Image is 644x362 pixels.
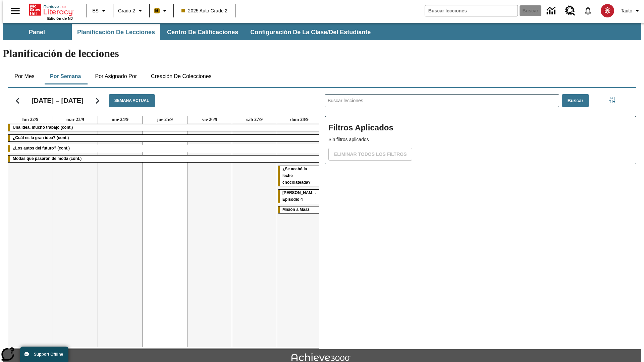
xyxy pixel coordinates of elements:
button: Boost El color de la clase es anaranjado claro. Cambiar el color de la clase. [152,5,171,17]
div: ¿Se acabó la leche chocolateada? [278,166,321,186]
button: Creación de colecciones [146,68,217,84]
button: Semana actual [109,94,155,107]
span: ES [92,7,99,14]
div: Una idea, mucho trabajo (cont.) [8,124,322,131]
input: Buscar campo [425,5,518,16]
button: Abrir el menú lateral [5,1,25,21]
button: Support Offline [20,347,68,362]
button: Regresar [9,92,26,109]
button: Lenguaje: ES, Selecciona un idioma [89,5,111,17]
button: Escoja un nuevo avatar [597,2,618,19]
h1: Planificación de lecciones [3,47,641,60]
button: Menú lateral de filtros [605,94,619,107]
div: Subbarra de navegación [3,23,641,40]
span: Planificación de lecciones [77,28,155,36]
button: Seguir [89,92,106,109]
button: Planificación de lecciones [72,24,160,40]
a: 24 de septiembre de 2025 [110,116,130,123]
a: 22 de septiembre de 2025 [21,116,40,123]
span: ¿Se acabó la leche chocolateada? [282,167,311,185]
div: Subbarra de navegación [3,24,377,40]
a: Centro de información [543,2,561,20]
div: Filtros Aplicados [325,116,636,164]
span: Modas que pasaron de moda (cont.) [13,156,82,161]
span: Edición de NJ [47,16,73,20]
span: Tauto [621,7,632,14]
a: 27 de septiembre de 2025 [245,116,264,123]
h2: [DATE] – [DATE] [32,97,84,105]
div: Calendario [2,85,319,349]
a: Notificaciones [579,2,597,19]
img: avatar image [601,4,614,17]
a: 26 de septiembre de 2025 [201,116,219,123]
span: Elena Menope: Episodio 4 [282,190,318,202]
span: Configuración de la clase/del estudiante [250,28,371,36]
span: 2025 Auto Grade 2 [181,7,228,14]
span: ¿Los autos del futuro? (cont.) [13,146,70,150]
div: ¿Los autos del futuro? (cont.) [8,145,322,152]
div: ¿Cuál es la gran idea? (cont.) [8,135,322,141]
span: Panel [29,28,45,36]
button: Grado: Grado 2, Elige un grado [115,5,147,17]
span: B [155,6,159,15]
h2: Filtros Aplicados [328,120,633,136]
button: Buscar [562,94,589,107]
button: Por semana [45,68,86,84]
button: Configuración de la clase/del estudiante [245,24,376,40]
a: Portada [29,3,73,16]
a: 28 de septiembre de 2025 [289,116,310,123]
button: Por asignado por [90,68,142,84]
div: Elena Menope: Episodio 4 [278,190,321,203]
div: Modas que pasaron de moda (cont.) [8,156,322,162]
div: Buscar [319,85,636,349]
button: Centro de calificaciones [162,24,244,40]
button: Perfil/Configuración [618,5,644,17]
div: Portada [29,2,73,20]
button: Panel [3,24,70,40]
a: Centro de recursos, Se abrirá en una pestaña nueva. [561,2,579,20]
a: 23 de septiembre de 2025 [65,116,86,123]
span: Support Offline [34,352,63,357]
button: Por mes [8,68,41,84]
input: Buscar lecciones [325,95,559,107]
span: Misión a Máaz [282,207,310,212]
span: Grado 2 [118,7,135,14]
span: ¿Cuál es la gran idea? (cont.) [13,135,69,140]
span: Una idea, mucho trabajo (cont.) [13,125,73,130]
div: Misión a Máaz [278,206,321,213]
a: 25 de septiembre de 2025 [156,116,174,123]
span: Centro de calificaciones [167,28,238,36]
p: Sin filtros aplicados [328,136,633,143]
